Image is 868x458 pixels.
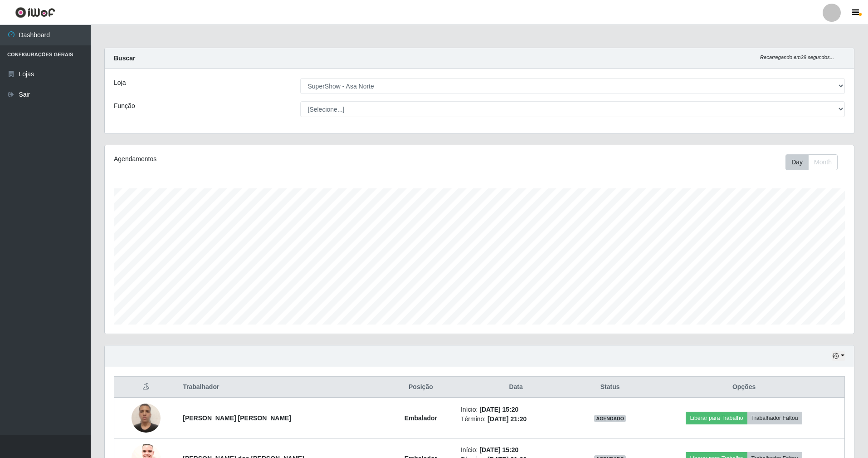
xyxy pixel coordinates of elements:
[15,7,55,18] img: CoreUI Logo
[488,415,527,423] time: [DATE] 21:20
[785,154,809,170] button: Day
[594,415,626,422] span: AGENDADO
[808,154,838,170] button: Month
[114,101,135,111] label: Função
[114,78,126,88] label: Loja
[760,54,834,60] i: Recarregando em 29 segundos...
[785,154,838,170] div: First group
[114,154,410,164] div: Agendamentos
[644,377,844,398] th: Opções
[461,445,571,455] li: Início:
[114,54,135,62] strong: Buscar
[479,406,518,413] time: [DATE] 15:20
[461,405,571,414] li: Início:
[183,414,291,422] strong: [PERSON_NAME] [PERSON_NAME]
[405,414,437,422] strong: Embalador
[576,377,644,398] th: Status
[747,412,802,424] button: Trabalhador Faltou
[386,377,455,398] th: Posição
[132,399,161,437] img: 1745348003536.jpeg
[479,446,518,453] time: [DATE] 15:20
[686,412,747,424] button: Liberar para Trabalho
[461,414,571,424] li: Término:
[177,377,386,398] th: Trabalhador
[455,377,576,398] th: Data
[785,154,845,170] div: Toolbar with button groups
